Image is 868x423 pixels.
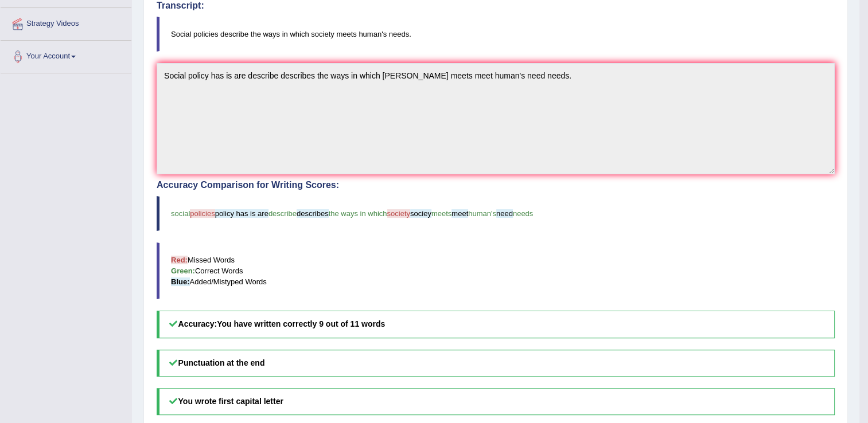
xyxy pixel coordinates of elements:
span: need [496,209,513,218]
b: Red: [171,256,188,264]
h4: Transcript: [157,1,835,11]
b: Blue: [171,277,190,286]
span: sociey [410,209,431,218]
span: human's [468,209,496,218]
span: meets [431,209,451,218]
span: policy has is are [215,209,268,218]
h4: Accuracy Comparison for Writing Scores: [157,180,835,190]
span: describes [297,209,329,218]
a: Strategy Videos [1,8,131,37]
blockquote: Social policies describe the ways in which society meets human's needs. [157,17,835,52]
span: describe [268,209,297,218]
h5: Accuracy: [157,311,835,338]
span: needs [513,209,533,218]
span: social [171,209,190,218]
blockquote: Missed Words Correct Words Added/Mistyped Words [157,242,835,299]
span: society [387,209,410,218]
a: Your Account [1,41,131,69]
b: You have written correctly 9 out of 11 words [217,319,385,328]
h5: You wrote first capital letter [157,388,835,415]
span: the ways in which [329,209,387,218]
span: policies [190,209,215,218]
b: Green: [171,267,195,275]
h5: Punctuation at the end [157,350,835,377]
span: meet [451,209,468,218]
